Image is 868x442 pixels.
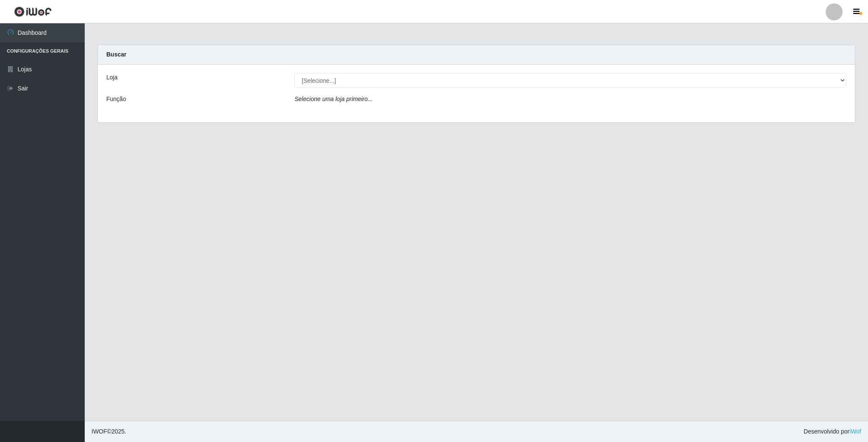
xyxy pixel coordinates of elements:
label: Loja [106,73,117,82]
label: Função [106,95,126,104]
span: Desenvolvido por [804,427,861,436]
span: © 2025 . [92,427,126,436]
strong: Buscar [106,51,126,58]
a: iWof [849,428,861,435]
span: IWOF [92,428,107,435]
img: CoreUI Logo [14,6,52,17]
i: Selecione uma loja primeiro... [294,96,372,102]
